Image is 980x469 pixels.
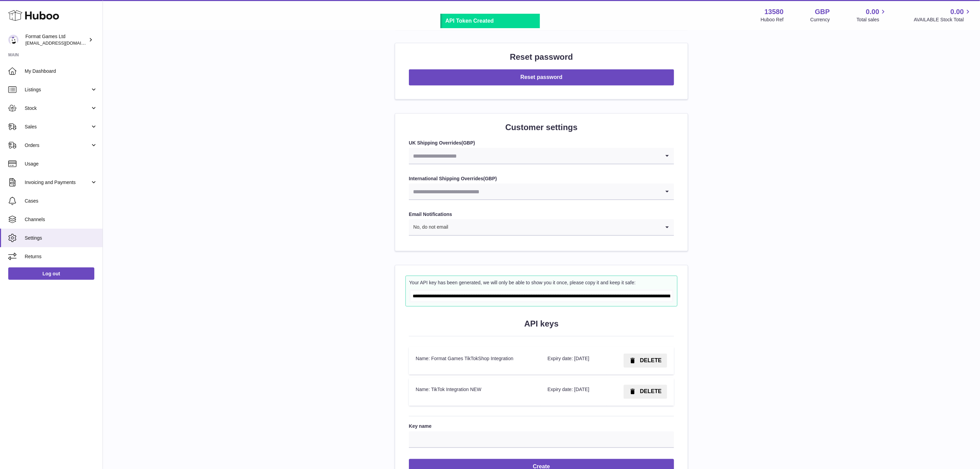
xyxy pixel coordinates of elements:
[640,357,662,363] span: DELETE
[25,161,97,167] span: Usage
[409,423,674,430] label: Key name
[761,16,784,23] div: Huboo Ref
[409,140,674,146] label: UK Shipping Overrides
[25,87,90,93] span: Listings
[857,7,887,23] a: 0.00 Total sales
[409,122,674,133] h2: Customer settings
[914,7,972,23] a: 0.00 AVAILABLE Stock Total
[624,385,667,399] button: DELETE
[409,69,674,85] button: Reset password
[8,267,94,280] a: Log out
[409,75,674,80] a: Reset password
[409,378,541,406] td: Name: TikTok Integration NEW
[25,235,97,241] span: Settings
[446,17,536,25] div: API Token Created
[463,140,473,146] strong: GBP
[461,140,475,146] span: ( )
[409,52,674,62] h2: Reset password
[25,33,87,46] div: Format Games Ltd
[25,253,97,260] span: Returns
[866,7,879,16] span: 0.00
[541,378,606,406] td: Expiry date: [DATE]
[25,40,101,46] span: [EMAIL_ADDRESS][DOMAIN_NAME]
[857,16,887,23] span: Total sales
[815,7,830,16] strong: GBP
[409,219,449,235] span: No, do not email
[485,176,495,181] strong: GBP
[483,176,497,181] span: ( )
[409,148,674,164] div: Search for option
[541,347,606,375] td: Expiry date: [DATE]
[624,354,667,368] button: DELETE
[409,184,660,199] input: Search for option
[811,16,830,23] div: Currency
[25,124,90,130] span: Sales
[409,184,674,200] div: Search for option
[8,35,19,45] img: internalAdmin-13580@internal.huboo.com
[409,318,674,329] h2: API keys
[25,142,90,149] span: Orders
[409,347,541,375] td: Name: Format Games TikTokShop Integration
[25,68,97,75] span: My Dashboard
[951,7,964,16] span: 0.00
[409,175,674,182] label: International Shipping Overrides
[409,219,674,236] div: Search for option
[765,7,784,16] strong: 13580
[640,389,662,394] span: DELETE
[25,198,97,204] span: Cases
[25,216,97,223] span: Channels
[409,279,674,286] div: Your API key has been generated, we will only be able to show you it once, please copy it and kee...
[914,16,972,23] span: AVAILABLE Stock Total
[25,105,90,112] span: Stock
[409,148,660,164] input: Search for option
[25,179,90,186] span: Invoicing and Payments
[409,211,674,218] label: Email Notifications
[449,219,660,235] input: Search for option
